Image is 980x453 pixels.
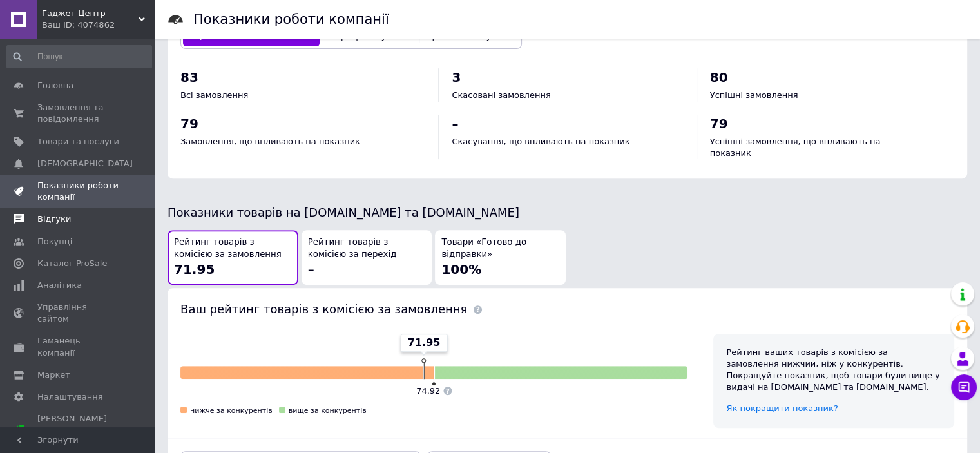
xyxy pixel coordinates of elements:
span: Показники роботи компанії [37,180,119,203]
span: Товари «Готово до відправки» [441,236,559,260]
span: нижче за конкурентів [190,407,273,415]
button: Товари «Готово до відправки»100% [435,230,566,285]
span: Покупці [37,236,72,247]
span: Успішні замовлення, що впливають на показник [710,137,881,158]
span: 3 [452,70,461,85]
button: Рейтинг товарів з комісією за перехід– [302,230,432,285]
span: Налаштування [37,391,103,403]
span: [PERSON_NAME] та рахунки [37,413,119,448]
span: Всі замовлення [180,90,248,100]
div: Рейтинг ваших товарів з комісією за замовлення нижчий, ніж у конкурентів. Покращуйте показник, що... [726,347,941,394]
input: Пошук [6,45,152,68]
span: Показники товарів на [DOMAIN_NAME] та [DOMAIN_NAME] [168,206,519,219]
button: Чат з покупцем [951,374,977,400]
span: Ваш рейтинг товарів з комісією за замовлення [180,302,467,316]
span: 79 [180,116,198,131]
span: Відгуки [37,213,71,225]
h1: Показники роботи компанії [193,12,389,27]
span: Гаманець компанії [37,335,119,358]
span: Скасовані замовлення [452,90,550,100]
span: Замовлення, що впливають на показник [180,137,360,146]
span: Рейтинг товарів з комісією за замовлення [174,236,292,260]
span: 71.95 [174,262,215,277]
span: Скасування, що впливають на показник [452,137,629,146]
div: Ваш ID: 4074862 [42,19,155,31]
span: 80 [710,70,728,85]
span: 79 [710,116,728,131]
span: 71.95 [408,336,441,350]
span: – [452,116,458,131]
span: Головна [37,80,73,92]
span: 74.92 [416,386,440,396]
span: Аналітика [37,280,82,291]
span: Управління сайтом [37,302,119,325]
span: [DEMOGRAPHIC_DATA] [37,158,133,169]
span: Маркет [37,369,70,381]
a: Як покращити показник? [726,403,838,413]
span: Рейтинг товарів з комісією за перехід [308,236,426,260]
span: Гаджет Центр [42,8,139,19]
span: Замовлення та повідомлення [37,102,119,125]
span: Товари та послуги [37,136,119,148]
span: – [308,262,314,277]
span: вище за конкурентів [289,407,367,415]
span: Каталог ProSale [37,258,107,269]
span: 100% [441,262,481,277]
span: Успішні замовлення [710,90,798,100]
button: Рейтинг товарів з комісією за замовлення71.95 [168,230,298,285]
span: 83 [180,70,198,85]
